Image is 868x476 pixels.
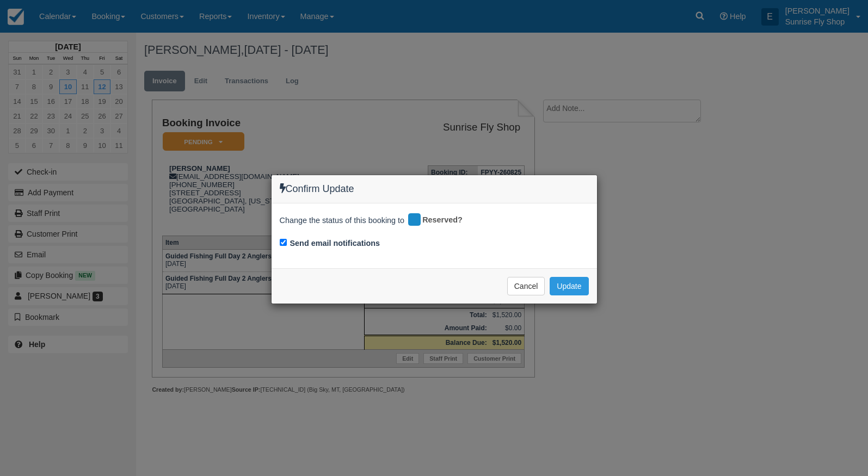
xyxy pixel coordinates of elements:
h4: Confirm Update [280,183,589,195]
div: Reserved? [407,212,470,229]
span: Change the status of this booking to [280,215,405,229]
button: Update [550,277,588,295]
label: Send email notifications [290,238,380,249]
button: Cancel [507,277,545,295]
